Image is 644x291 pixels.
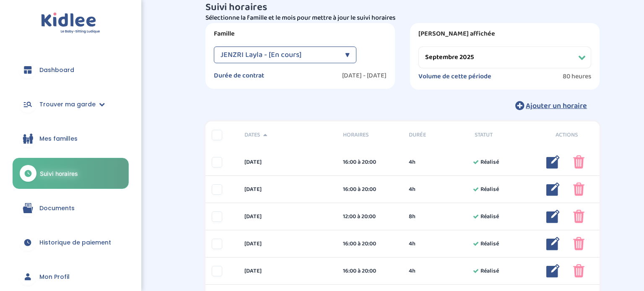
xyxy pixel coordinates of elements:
span: Réalisé [480,185,499,194]
div: Durée [402,131,468,139]
label: [PERSON_NAME] affichée [418,30,591,38]
img: poubelle_rose.png [573,183,584,196]
div: 16:00 à 20:00 [343,185,396,194]
div: ▼ [345,46,350,63]
span: Mon Profil [39,273,70,281]
span: JENZRI Layla - [En cours] [221,46,301,63]
div: Actions [534,131,600,139]
img: modifier_bleu.png [546,210,560,223]
img: modifier_bleu.png [546,264,560,278]
div: Dates [238,131,337,139]
span: Documents [39,204,75,213]
span: Réalisé [480,158,499,167]
img: modifier_bleu.png [546,155,560,169]
img: poubelle_rose.png [573,210,584,223]
span: Dashboard [39,66,74,75]
div: [DATE] [238,158,337,167]
span: 4h [409,267,415,276]
p: Sélectionne la famille et le mois pour mettre à jour le suivi horaires [205,13,600,23]
span: Mes familles [39,134,78,143]
div: [DATE] [238,267,337,276]
span: 4h [409,158,415,167]
img: modifier_bleu.png [546,183,560,196]
div: 16:00 à 20:00 [343,158,396,167]
span: 8h [409,212,415,221]
span: Réalisé [480,267,499,276]
a: Trouver ma garde [13,89,129,119]
span: 80 heures [563,72,591,81]
a: Suivi horaires [13,158,129,189]
div: [DATE] [238,239,337,248]
div: 16:00 à 20:00 [343,267,396,276]
div: Statut [468,131,534,139]
label: Durée de contrat [214,72,264,80]
span: Réalisé [480,239,499,248]
a: Dashboard [13,55,129,85]
span: Trouver ma garde [39,100,96,109]
span: 4h [409,185,415,194]
div: [DATE] [238,185,337,194]
img: logo.svg [41,13,100,34]
label: Famille [214,30,387,38]
span: Historique de paiement [39,238,111,247]
img: poubelle_rose.png [573,264,584,278]
h3: Suivi horaires [205,2,600,13]
span: Ajouter un horaire [526,100,587,112]
a: Mes familles [13,124,129,154]
img: poubelle_rose.png [573,237,584,250]
img: modifier_bleu.png [546,237,560,250]
button: Ajouter un horaire [503,96,600,115]
label: [DATE] - [DATE] [342,72,387,80]
label: Volume de cette période [418,72,491,81]
div: 16:00 à 20:00 [343,239,396,248]
span: Suivi horaires [40,169,78,178]
a: Historique de paiement [13,227,129,258]
div: 12:00 à 20:00 [343,212,396,221]
span: 4h [409,239,415,248]
img: poubelle_rose.png [573,155,584,169]
span: Réalisé [480,212,499,221]
a: Documents [13,193,129,223]
div: [DATE] [238,212,337,221]
span: Horaires [343,131,396,139]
